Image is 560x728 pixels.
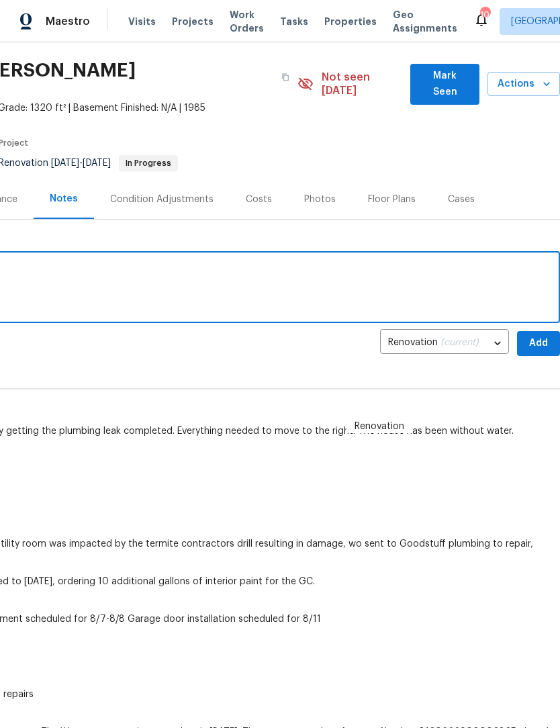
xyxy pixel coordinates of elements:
[448,193,475,206] div: Cases
[273,65,297,89] button: Copy Address
[528,335,549,352] span: Add
[280,17,308,26] span: Tasks
[304,193,336,206] div: Photos
[51,158,79,168] span: [DATE]
[440,338,479,347] span: (current)
[120,159,177,167] span: In Progress
[421,68,469,101] span: Mark Seen
[172,15,214,28] span: Projects
[487,72,560,97] button: Actions
[322,71,403,97] span: Not seen [DATE]
[50,192,78,206] div: Notes
[246,193,272,206] div: Costs
[324,15,377,28] span: Properties
[380,327,509,360] div: Renovation (current)
[346,420,412,433] span: Renovation
[517,331,560,356] button: Add
[51,158,111,168] span: -
[230,8,264,35] span: Work Orders
[83,158,111,168] span: [DATE]
[110,193,214,206] div: Condition Adjustments
[128,15,156,28] span: Visits
[480,8,489,21] div: 104
[393,8,457,35] span: Geo Assignments
[410,64,479,105] button: Mark Seen
[368,193,416,206] div: Floor Plans
[498,76,549,93] span: Actions
[46,15,90,28] span: Maestro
